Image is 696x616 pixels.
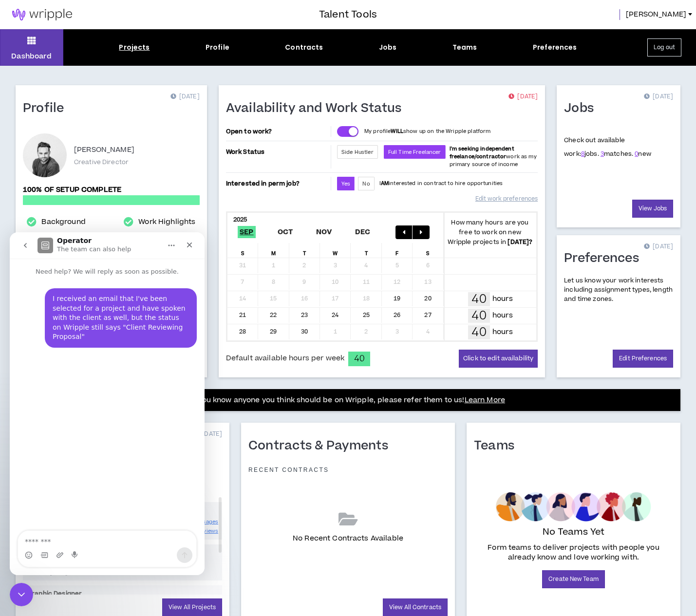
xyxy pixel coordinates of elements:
button: Upload attachment [46,319,54,327]
div: F [382,243,413,258]
a: Messages [192,517,218,526]
button: Emoji picker [15,319,23,327]
p: hours [492,294,513,304]
div: S [413,243,443,258]
a: Edit work preferences [475,190,538,207]
p: My profile show up on the Wripple platform [364,128,490,135]
span: work as my primary source of income [450,145,537,168]
i: [DATE] [50,569,68,576]
div: S [227,243,258,258]
span: new [635,149,651,158]
span: Oct [276,226,295,238]
iframe: Intercom live chat [10,583,33,606]
a: Create New Team [542,570,605,588]
p: Work Status [226,145,329,159]
p: Open to work? [226,128,329,135]
span: Sep [238,226,256,238]
p: No Recent Contracts Available [293,533,403,544]
b: 2025 [233,215,247,224]
div: Preferences [533,42,577,53]
p: 100% of setup complete [23,185,200,195]
p: [DATE] [508,92,538,102]
p: hours [492,310,513,321]
div: Profile [206,42,229,53]
button: Click to edit availability [459,350,538,368]
h1: Jobs [564,101,601,116]
p: Dashboard [11,51,52,61]
div: Projects [119,42,150,53]
p: Form teams to deliver projects with people you already know and love working with. [478,543,669,562]
h1: Preferences [564,251,646,266]
div: M [258,243,289,258]
p: Recent Contracts [248,466,329,474]
span: Dec [353,226,372,238]
span: Nov [314,226,334,238]
a: Work Highlights [138,216,195,228]
h3: Talent Tools [319,7,377,22]
span: Interviews [191,527,218,535]
div: T [351,243,381,258]
span: Default available hours per week [226,353,344,364]
div: Teams [452,42,477,53]
div: W [320,243,351,258]
p: If you know anyone you think should be on Wripple, please refer them to us! [191,394,505,406]
p: Interested in perm job? [226,177,329,190]
p: [DATE] [193,429,222,439]
p: No Teams Yet [543,525,605,539]
a: 3 [601,149,604,158]
span: Side Hustler [341,149,374,156]
h1: Availability and Work Status [226,101,409,116]
span: matches. [601,149,633,158]
a: Background [41,216,85,228]
div: T [289,243,320,258]
button: Start recording [62,319,70,327]
button: Send a message… [167,315,183,331]
button: Log out [647,38,681,56]
a: Interviews [191,526,218,536]
p: Check out available work: [564,136,651,158]
p: I interested in contract to hire opportunities [379,180,503,187]
p: How many hours are you free to work on new Wripple projects in [444,218,536,247]
span: Messages [192,518,218,525]
span: No [362,180,370,187]
strong: WILL [391,128,403,135]
a: 0 [635,149,638,158]
span: jobs. [581,149,599,158]
p: Let us know your work interests including assignment types, length and time zones. [564,276,673,304]
p: [DATE] [170,92,200,102]
strong: AM [381,180,389,187]
h1: Teams [474,438,522,454]
p: [DATE] [644,92,673,102]
h1: Contracts & Payments [248,438,395,454]
b: [DATE] ? [508,238,532,246]
a: 8 [581,149,584,158]
p: Creative Director [74,158,129,167]
span: Yes [341,180,350,187]
h1: Profile [23,101,72,116]
p: [DATE] [644,242,673,252]
a: Learn More [465,395,505,405]
a: Edit Preferences [613,350,673,368]
p: [PERSON_NAME] [74,144,134,156]
button: Gif picker [31,319,38,327]
b: I'm seeking independent freelance/contractor [450,145,514,160]
a: View Jobs [632,200,673,218]
div: Contracts [285,42,323,53]
div: Jobs [379,42,397,53]
iframe: Intercom live chat [10,232,205,575]
span: [PERSON_NAME] [626,9,686,20]
p: hours [492,327,513,337]
img: empty [496,492,651,522]
div: Chris H. [23,133,67,177]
